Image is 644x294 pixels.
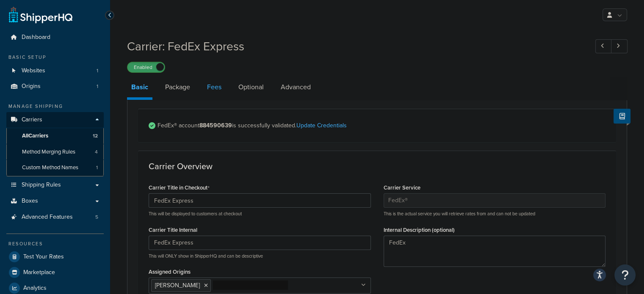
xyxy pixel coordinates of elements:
h1: Carrier: FedEx Express [127,38,580,55]
li: Origins [6,79,104,94]
a: Advanced Features5 [6,209,104,225]
span: Websites [22,67,45,74]
a: Method Merging Rules4 [6,144,104,160]
a: Marketplace [6,265,104,280]
li: Advanced Features [6,209,104,225]
li: Websites [6,63,104,79]
label: Carrier Service [384,184,420,191]
span: Marketplace [23,269,55,276]
span: Dashboard [22,34,50,41]
span: FedEx® account is successfully validated. [158,120,605,132]
a: Boxes [6,193,104,209]
span: All Carriers [22,132,48,140]
span: Custom Method Names [22,164,78,171]
span: 12 [93,132,98,140]
button: Show Help Docs [614,109,630,124]
span: 5 [95,214,98,221]
a: Advanced [276,77,315,97]
a: Previous Record [595,39,612,53]
textarea: FedEx [384,236,606,267]
a: Next Record [611,39,627,53]
span: Origins [22,83,41,90]
a: AllCarriers12 [6,128,104,144]
span: Method Merging Rules [22,148,75,156]
span: 1 [97,67,98,74]
a: Basic [127,77,152,100]
span: Analytics [23,285,47,292]
span: Advanced Features [22,214,73,221]
label: Enabled [127,62,165,72]
a: Optional [234,77,268,97]
li: Carriers [6,112,104,176]
span: 1 [96,164,98,171]
span: 4 [95,148,98,156]
span: 1 [97,83,98,90]
label: Internal Description (optional) [384,227,455,233]
a: Carriers [6,112,104,128]
a: Dashboard [6,30,104,45]
div: Manage Shipping [6,103,104,110]
li: Custom Method Names [6,160,104,176]
strong: 884590639 [199,121,232,130]
label: Carrier Title Internal [149,227,197,233]
span: Shipping Rules [22,181,61,189]
p: This is the actual service you will retrieve rates from and can not be updated [384,211,606,217]
a: Shipping Rules [6,177,104,193]
a: Test Your Rates [6,249,104,264]
a: Websites1 [6,63,104,79]
a: Package [161,77,194,97]
label: Assigned Origins [149,269,191,275]
span: Test Your Rates [23,253,64,261]
p: This will be displayed to customers at checkout [149,211,371,217]
a: Fees [203,77,226,97]
span: Boxes [22,198,38,205]
button: Open Resource Center [614,264,636,286]
h3: Carrier Overview [149,162,605,171]
div: Resources [6,240,104,247]
a: Custom Method Names1 [6,160,104,176]
span: Carriers [22,116,42,124]
li: Method Merging Rules [6,144,104,160]
div: Basic Setup [6,54,104,61]
label: Carrier Title in Checkout [149,184,210,191]
a: Origins1 [6,79,104,94]
p: This will ONLY show in ShipperHQ and can be descriptive [149,253,371,259]
a: Update Credentials [296,121,347,130]
span: [PERSON_NAME] [155,281,200,290]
